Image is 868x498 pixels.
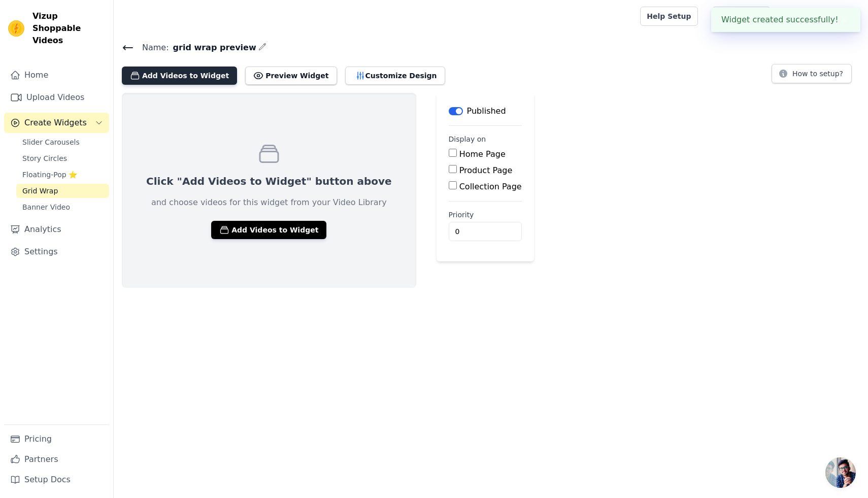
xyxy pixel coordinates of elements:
a: Floating-Pop ⭐ [16,168,109,182]
p: Click "Add Videos to Widget" button above [146,174,392,188]
button: How to setup? [772,64,852,83]
a: Banner Video [16,200,109,214]
span: Create Widgets [24,117,87,129]
span: Slider Carousels [22,137,80,147]
p: and choose videos for this widget from your Video Library [151,196,387,209]
a: Help Setup [640,7,697,26]
a: Open chat [825,457,856,488]
div: Widget created successfully! [711,8,860,32]
button: Add Videos to Widget [122,67,237,85]
p: Car Model Store [795,7,860,25]
span: Floating-Pop ⭐ [22,170,77,180]
a: Setup Docs [4,470,109,490]
a: Book Demo [712,7,771,26]
span: Vizup Shoppable Videos [32,10,105,47]
button: C Car Model Store [779,7,860,25]
button: Add Videos to Widget [211,221,326,239]
span: Name: [134,42,169,54]
div: Edit Name [258,41,266,54]
span: Grid Wrap [22,186,58,196]
a: Slider Carousels [16,135,109,149]
legend: Display on [449,134,486,144]
span: Banner Video [22,202,70,212]
label: Home Page [459,149,506,159]
label: Collection Page [459,182,522,191]
a: Settings [4,242,109,262]
a: Partners [4,449,109,470]
a: Grid Wrap [16,184,109,198]
button: Customize Design [345,67,445,85]
a: Upload Videos [4,87,109,108]
label: Product Page [459,165,513,175]
span: Story Circles [22,153,67,163]
img: Vizup [8,20,24,37]
a: Pricing [4,429,109,449]
button: Preview Widget [245,67,337,85]
button: Create Widgets [4,113,109,133]
a: How to setup? [772,71,852,81]
label: Priority [449,210,522,220]
p: Published [467,105,506,117]
a: Story Circles [16,151,109,165]
span: grid wrap preview [169,42,256,54]
a: Home [4,65,109,85]
button: Close [839,14,850,26]
a: Analytics [4,219,109,240]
